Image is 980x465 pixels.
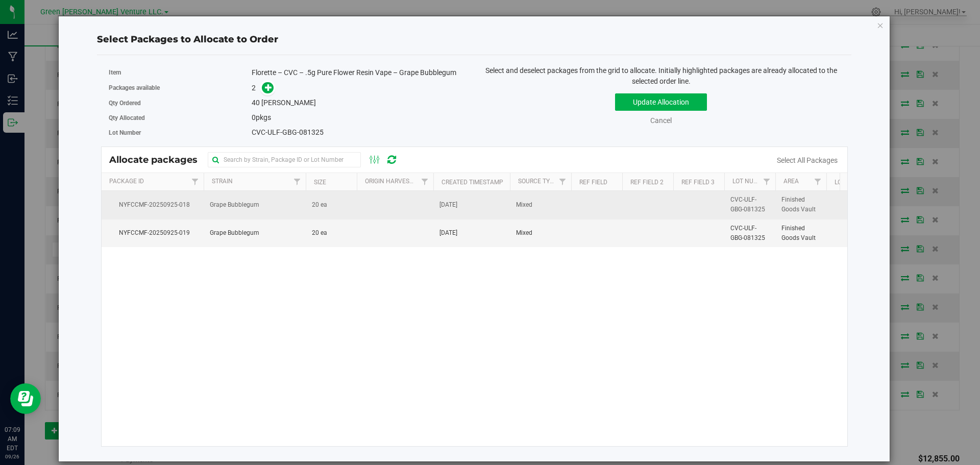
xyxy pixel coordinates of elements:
span: CVC-ULF-GBG-081325 [252,128,324,136]
a: Strain [212,178,233,185]
span: [PERSON_NAME] [261,99,316,107]
span: 20 ea [312,200,327,210]
a: Filter [288,173,305,190]
span: CVC-ULF-GBG-081325 [730,195,769,214]
a: Area [783,178,799,185]
span: Finished Goods Vault [781,224,820,243]
a: Filter [186,173,203,190]
span: 40 [252,99,260,107]
a: Origin Harvests [365,178,416,185]
label: Qty Allocated [109,113,252,123]
span: CVC-ULF-GBG-081325 [730,224,769,243]
span: Mixed [516,200,532,210]
a: Ref Field 3 [681,179,715,186]
a: Source Type [518,178,557,185]
input: Search by Strain, Package ID or Lot Number [208,152,361,167]
a: Ref Field [579,179,607,186]
span: 0 [252,113,256,121]
a: Created Timestamp [442,179,503,186]
span: pkgs [252,113,271,121]
span: [DATE] [439,200,457,210]
label: Item [109,68,252,77]
a: Location [835,179,863,186]
div: Florette – CVC – .5g Pure Flower Resin Vape – Grape Bubblegum [252,67,467,78]
span: Mixed [516,228,532,238]
label: Lot Number [109,128,252,137]
a: Ref Field 2 [630,179,664,186]
span: Grape Bubblegum [210,228,259,238]
a: Lot Number [732,178,769,185]
label: Packages available [109,83,252,92]
span: Finished Goods Vault [781,195,820,214]
a: Filter [758,173,775,190]
span: NYFCCMF-20250925-018 [108,200,198,210]
label: Qty Ordered [109,99,252,108]
span: Allocate packages [109,154,208,165]
a: Filter [554,173,571,190]
a: Filter [809,173,826,190]
button: Update Allocation [615,93,707,111]
iframe: Resource center [10,383,41,414]
a: Filter [416,173,433,190]
span: 2 [252,84,256,92]
span: 20 ea [312,228,327,238]
span: Grape Bubblegum [210,200,259,210]
div: Select Packages to Allocate to Order [97,33,851,46]
span: Select and deselect packages from the grid to allocate. Initially highlighted packages are alread... [485,66,837,85]
span: NYFCCMF-20250925-019 [108,228,198,238]
a: Cancel [650,116,672,125]
a: Package Id [109,178,144,185]
a: Select All Packages [777,156,838,164]
a: Size [314,179,326,186]
span: [DATE] [439,228,457,238]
